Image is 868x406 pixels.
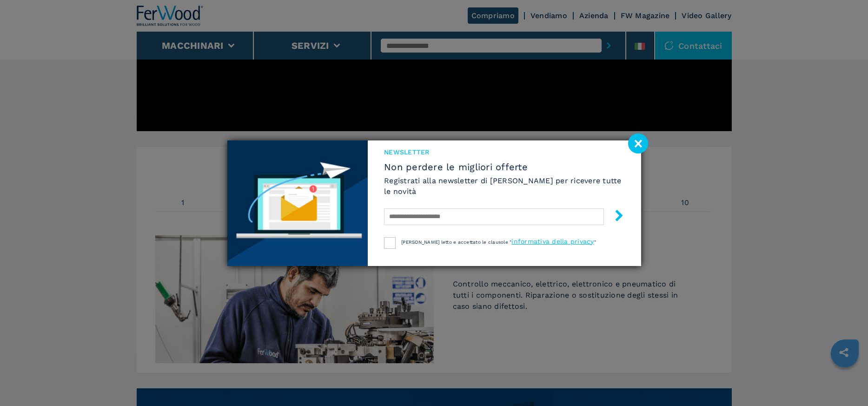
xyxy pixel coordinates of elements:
[604,206,625,228] button: submit-button
[594,240,596,245] span: "
[384,161,624,173] span: Non perdere le migliori offerte
[384,175,624,197] h6: Registrati alla newsletter di [PERSON_NAME] per ricevere tutte le novità
[401,240,511,245] span: [PERSON_NAME] letto e accettato le clausole "
[227,140,368,266] img: Newsletter image
[511,238,594,245] a: informativa della privacy
[384,147,624,157] span: NEWSLETTER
